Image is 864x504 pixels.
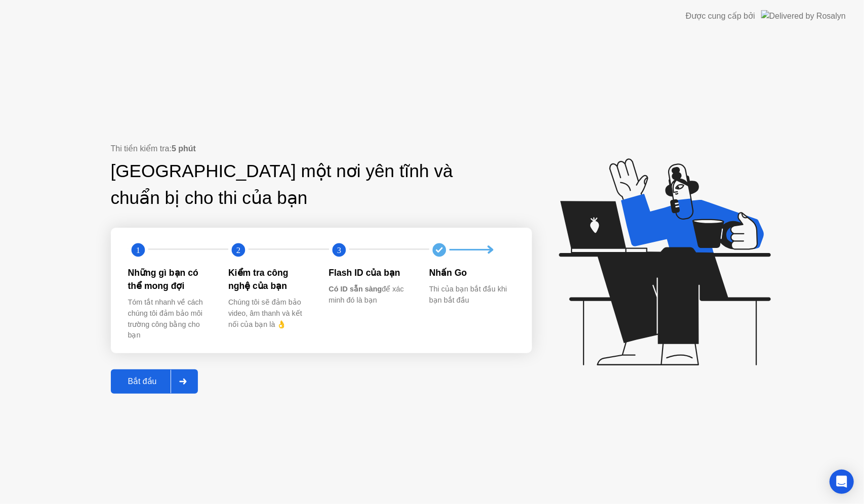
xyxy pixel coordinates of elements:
div: để xác minh đó là bạn [329,284,414,306]
button: Bắt đầu [111,369,198,394]
text: 2 [236,245,240,255]
img: Delivered by Rosalyn [761,10,846,22]
div: [GEOGRAPHIC_DATA] một nơi yên tĩnh và chuẩn bị cho thi của bạn [111,158,468,212]
div: Kiểm tra công nghệ của bạn [228,266,313,293]
div: Tóm tắt nhanh về cách chúng tôi đảm bảo môi trường công bằng cho bạn [128,297,213,341]
div: Bắt đầu [114,376,171,386]
div: Thi tiền kiểm tra: [111,143,532,155]
b: Có ID sẵn sàng [329,285,382,293]
div: Open Intercom Messenger [830,470,854,494]
b: 5 phút [172,144,196,153]
div: Thi của bạn bắt đầu khi bạn bắt đầu [429,284,514,306]
div: Nhấn Go [429,266,514,279]
text: 1 [136,245,140,255]
div: Chúng tôi sẽ đảm bảo video, âm thanh và kết nối của bạn là 👌 [228,297,313,330]
div: Flash ID của bạn [329,266,414,279]
div: Những gì bạn có thể mong đợi [128,266,213,293]
text: 3 [337,245,341,255]
div: Được cung cấp bởi [686,10,755,22]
